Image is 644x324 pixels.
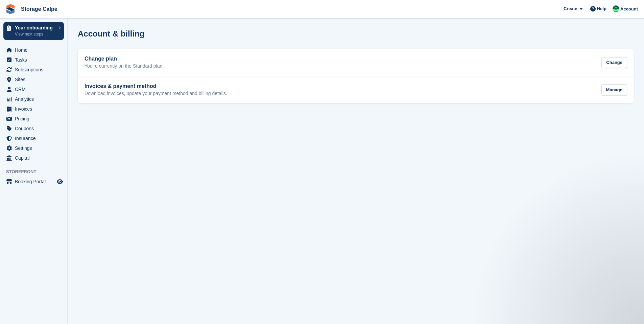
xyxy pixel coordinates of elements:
[3,143,64,153] a: menu
[85,91,227,97] p: Download invoices, update your payment method and billing details.
[15,45,55,55] span: Home
[3,124,64,133] a: menu
[15,55,55,65] span: Tasks
[5,4,16,14] img: stora-icon-8386f47178a22dfd0bd8f6a31ec36ba5ce8667c1dd55bd0f319d3a0aa187defe.svg
[601,57,627,68] div: Change
[3,45,64,55] a: menu
[15,94,55,104] span: Analytics
[15,124,55,133] span: Coupons
[15,153,55,163] span: Capital
[85,63,164,69] p: You're currently on the Standard plan.
[613,5,619,12] img: Calpe Storage
[15,177,55,186] span: Booking Portal
[15,134,55,143] span: Insurance
[3,134,64,143] a: menu
[56,178,64,186] a: Preview store
[3,177,64,186] a: menu
[78,29,144,38] h1: Account & billing
[15,65,55,74] span: Subscriptions
[3,55,64,65] a: menu
[597,5,606,12] span: Help
[15,25,55,30] p: Your onboarding
[3,85,64,94] a: menu
[3,94,64,104] a: menu
[15,85,55,94] span: CRM
[564,5,577,12] span: Create
[78,76,634,103] a: Invoices & payment method Download invoices, update your payment method and billing details. Manage
[3,65,64,74] a: menu
[3,75,64,84] a: menu
[85,56,164,62] h2: Change plan
[3,22,64,40] a: Your onboarding View next steps
[18,3,60,15] a: Storage Calpe
[3,153,64,163] a: menu
[85,83,227,89] h2: Invoices & payment method
[78,49,634,76] a: Change plan You're currently on the Standard plan. Change
[620,6,638,13] span: Account
[6,168,67,175] span: Storefront
[15,31,55,37] p: View next steps
[15,114,55,123] span: Pricing
[15,104,55,114] span: Invoices
[3,114,64,123] a: menu
[15,143,55,153] span: Settings
[601,84,627,95] div: Manage
[15,75,55,84] span: Sites
[3,104,64,114] a: menu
